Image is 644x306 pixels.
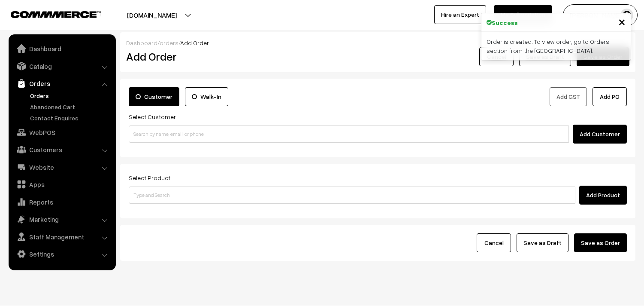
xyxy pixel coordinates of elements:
[129,173,170,182] label: Select Product
[574,233,627,252] button: Save as Order
[11,125,113,140] a: WebPOS
[11,211,113,227] a: Marketing
[11,58,113,74] a: Catalog
[563,4,638,26] button: [PERSON_NAME] s…
[126,38,629,47] div: / /
[573,125,627,144] button: Add Customer
[28,91,113,100] a: Orders
[593,87,627,106] button: Add PO
[28,102,113,111] a: Abandoned Cart
[550,87,587,106] button: Add GST
[479,47,514,66] button: Cancel
[618,13,626,29] span: ×
[160,39,178,46] a: orders
[492,18,518,27] strong: Success
[11,159,113,175] a: Website
[517,233,568,252] button: Save as Draft
[620,9,633,21] img: user
[97,4,207,26] button: [DOMAIN_NAME]
[477,233,511,252] button: Cancel
[11,41,113,56] a: Dashboard
[11,246,113,262] a: Settings
[11,177,113,192] a: Apps
[129,187,575,204] input: Type and Search
[180,39,209,46] span: Add Order
[11,76,113,91] a: Orders
[129,112,176,121] label: Select Customer
[434,5,486,24] a: Hire an Expert
[618,15,626,28] button: Close
[579,186,627,205] button: Add Product
[185,87,228,106] label: Walk-In
[11,9,86,19] a: COMMMERCE
[129,125,569,143] input: Search by name, email, or phone
[126,39,157,46] a: Dashboard
[129,87,179,106] label: Customer
[28,113,113,122] a: Contact Enquires
[11,11,101,18] img: COMMMERCE
[126,50,285,63] h2: Add Order
[11,194,113,210] a: Reports
[11,229,113,245] a: Staff Management
[494,5,552,24] a: My Subscription
[11,142,113,157] a: Customers
[481,32,631,60] div: Order is created. To view order, go to Orders section from the [GEOGRAPHIC_DATA].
